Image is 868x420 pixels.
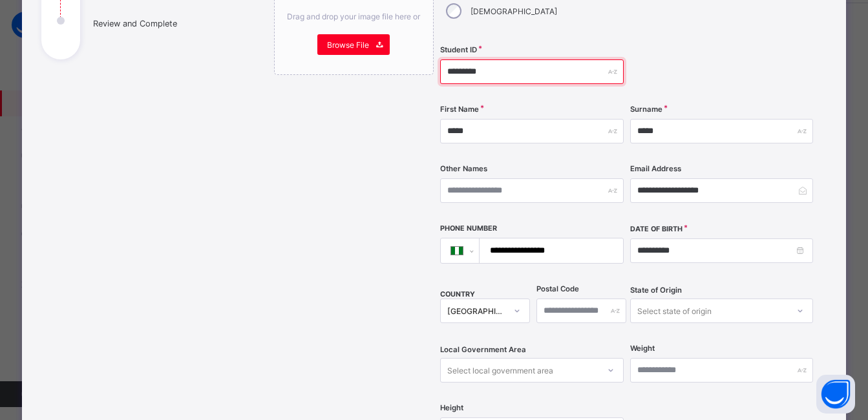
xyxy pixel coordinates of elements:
label: Height [440,403,463,412]
div: Select state of origin [637,299,712,323]
span: Browse File [327,40,369,50]
label: Surname [630,105,662,114]
label: First Name [440,105,479,114]
span: COUNTRY [440,290,475,299]
label: Phone Number [440,224,497,233]
label: Email Address [630,164,681,173]
button: Open asap [816,375,855,414]
div: Select local government area [447,358,553,383]
div: [GEOGRAPHIC_DATA] [447,306,506,316]
label: Weight [630,344,655,353]
span: Drag and drop your image file here or [287,12,420,21]
label: Other Names [440,164,487,173]
label: [DEMOGRAPHIC_DATA] [471,6,557,16]
label: Student ID [440,45,477,54]
span: Local Government Area [440,345,526,354]
label: Date of Birth [630,225,683,233]
label: Postal Code [536,284,579,293]
span: State of Origin [630,286,682,295]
